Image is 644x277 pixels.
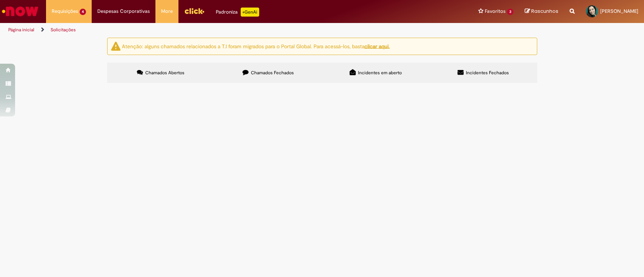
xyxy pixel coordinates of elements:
[600,8,638,14] span: [PERSON_NAME]
[161,8,173,15] span: More
[216,8,259,17] div: Padroniza
[52,8,78,15] span: Requisições
[184,5,204,17] img: click_logo_yellow_360x200.png
[364,43,390,49] a: clicar aqui.
[145,70,184,76] span: Chamados Abertos
[51,27,76,33] a: Solicitações
[251,70,294,76] span: Chamados Fechados
[525,8,558,15] a: Rascunhos
[241,8,259,17] p: +GenAi
[97,8,150,15] span: Despesas Corporativas
[531,8,558,15] span: Rascunhos
[358,70,402,76] span: Incidentes em aberto
[485,8,506,15] span: Favoritos
[507,9,513,15] span: 3
[122,43,390,49] ng-bind-html: Atenção: alguns chamados relacionados a T.I foram migrados para o Portal Global. Para acessá-los,...
[466,70,509,76] span: Incidentes Fechados
[6,23,424,37] ul: Trilhas de página
[80,9,86,15] span: 4
[1,4,40,19] img: ServiceNow
[8,27,34,33] a: Página inicial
